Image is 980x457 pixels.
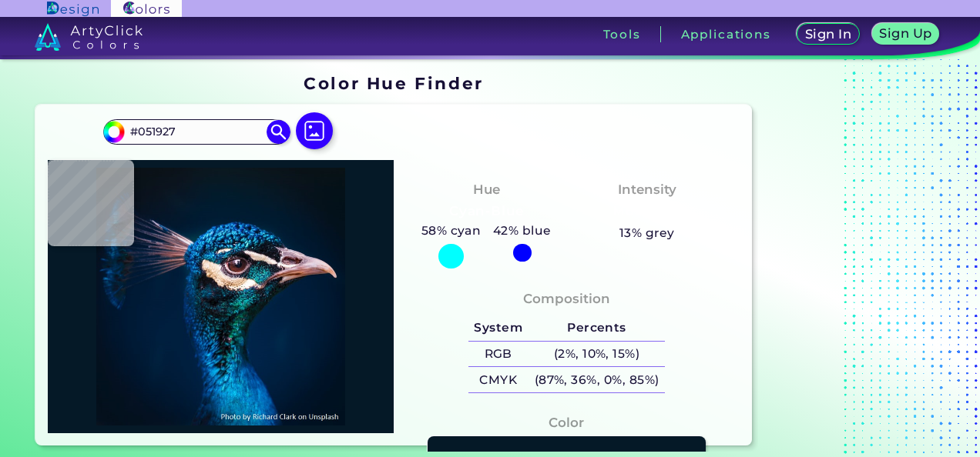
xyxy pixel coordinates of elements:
h4: Composition [523,288,610,310]
h5: Sign In [807,28,849,40]
h5: (2%, 10%, 15%) [529,342,665,367]
h5: (87%, 36%, 0%, 85%) [529,367,665,392]
img: ArtyClick Design logo [47,2,99,16]
h5: 58% cyan [415,221,487,241]
h3: Cyan-Blue [443,202,530,221]
h5: Percents [529,315,665,341]
img: img_pavlin.jpg [55,168,386,426]
h3: Applications [681,28,771,40]
h4: Hue [473,178,500,201]
input: type color.. [125,122,268,142]
h3: Tools [603,28,641,40]
h5: 13% grey [619,223,675,243]
iframe: Advertisement [758,68,951,452]
img: icon search [267,120,290,143]
img: icon picture [296,112,333,149]
h5: RGB [468,342,529,367]
h5: 42% blue [487,221,557,241]
h1: Color Hue Finder [304,72,483,95]
a: Sign In [800,25,857,44]
h5: CMYK [468,367,529,392]
h3: Moderate [606,202,688,221]
img: logo_artyclick_colors_white.svg [35,23,143,51]
h5: Sign Up [882,28,930,39]
h5: System [468,315,529,341]
h4: Intensity [618,178,676,201]
h4: Color [549,412,584,434]
a: Sign Up [875,25,936,44]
